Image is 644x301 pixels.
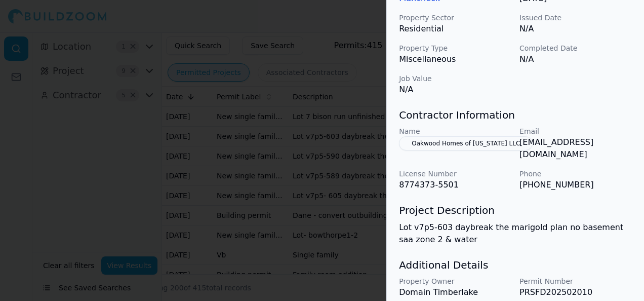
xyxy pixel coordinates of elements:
h3: Additional Details [399,258,632,272]
p: Issued Date [519,13,632,23]
p: PRSFD202502010 [519,286,632,298]
p: N/A [519,53,632,65]
p: [PHONE_NUMBER] [519,179,632,191]
h3: Project Description [399,203,632,217]
p: Phone [519,169,632,179]
p: Miscellaneous [399,53,511,65]
p: Name [399,126,511,136]
p: Job Value [399,73,511,84]
p: Completed Date [519,43,632,53]
p: License Number [399,169,511,179]
p: N/A [399,84,511,96]
p: Property Owner [399,276,511,286]
p: N/A [519,23,632,35]
p: Lot v7p5-603 daybreak the marigold plan no basement saa zone 2 & water [399,221,632,246]
p: Residential [399,23,511,35]
button: Oakwood Homes of [US_STATE] LLC [399,136,533,150]
p: Property Type [399,43,511,53]
p: Email [519,126,632,136]
h3: Contractor Information [399,108,632,122]
p: 8774373-5501 [399,179,511,191]
p: [EMAIL_ADDRESS][DOMAIN_NAME] [519,136,632,161]
p: Property Sector [399,13,511,23]
p: Permit Number [519,276,632,286]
